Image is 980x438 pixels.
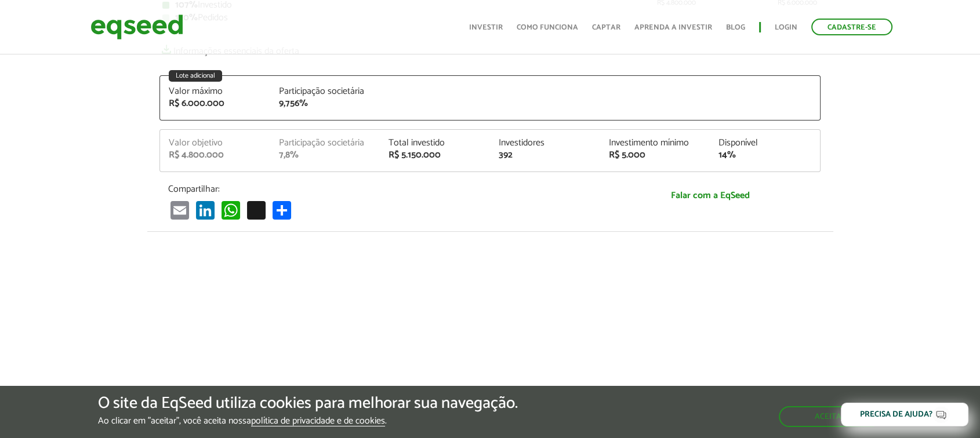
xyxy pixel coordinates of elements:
a: política de privacidade e de cookies [251,417,385,426]
a: X [245,200,268,220]
a: Investir [469,24,503,31]
div: 14% [718,151,811,160]
h5: O site da EqSeed utiliza cookies para melhorar sua navegação. [98,395,518,413]
a: Blog [726,24,745,31]
div: Total investido [389,138,481,148]
a: Cadastre-se [811,19,892,35]
div: 392 [499,151,591,160]
div: Disponível [718,138,811,148]
div: R$ 6.000.000 [169,99,262,108]
a: Aprenda a investir [634,24,712,31]
a: Falar com a EqSeed [609,184,812,207]
img: EqSeed [90,12,183,42]
a: LinkedIn [194,200,217,220]
div: 7,8% [279,151,372,160]
div: Lote adicional [169,70,222,82]
div: Participação societária [279,138,372,148]
button: Aceitar [779,406,882,427]
div: R$ 4.800.000 [169,151,262,160]
a: Como funciona [517,24,578,31]
div: 9,756% [279,99,372,108]
div: R$ 5.150.000 [389,151,481,160]
p: Ao clicar em "aceitar", você aceita nossa . [98,415,518,426]
p: Compartilhar: [168,184,591,195]
div: Valor objetivo [169,138,262,148]
a: Compartilhar [270,200,293,220]
a: WhatsApp [219,200,242,220]
div: Investidores [499,138,591,148]
a: Email [168,200,191,220]
a: Captar [592,24,620,31]
a: Login [775,24,797,31]
div: Participação societária [279,87,372,96]
div: Valor máximo [169,87,262,96]
a: Informações essenciais da oferta [159,40,299,56]
div: Investimento mínimo [609,138,702,148]
div: R$ 5.000 [609,151,702,160]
